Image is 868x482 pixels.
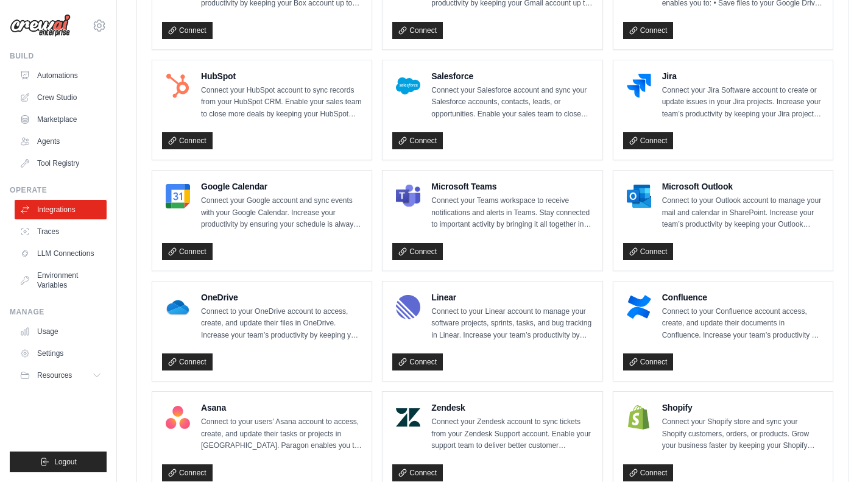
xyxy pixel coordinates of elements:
[431,195,592,231] p: Connect your Teams workspace to receive notifications and alerts in Teams. Stay connected to impo...
[396,405,420,430] img: Zendesk Logo
[162,353,213,370] a: Connect
[392,132,443,149] a: Connect
[201,180,362,193] h4: Google Calendar
[201,85,362,121] p: Connect your HubSpot account to sync records from your HubSpot CRM. Enable your sales team to clo...
[392,464,443,481] a: Connect
[54,457,77,467] span: Logout
[662,291,823,303] h4: Confluence
[623,22,674,39] a: Connect
[201,402,362,414] h4: Asana
[431,70,592,82] h4: Salesforce
[166,184,190,208] img: Google Calendar Logo
[431,85,592,121] p: Connect your Salesforce account and sync your Salesforce accounts, contacts, leads, or opportunit...
[15,200,107,219] a: Integrations
[162,464,213,481] a: Connect
[166,295,190,319] img: OneDrive Logo
[10,452,107,472] button: Logout
[627,405,651,430] img: Shopify Logo
[15,344,107,363] a: Settings
[15,222,107,241] a: Traces
[431,180,592,193] h4: Microsoft Teams
[392,353,443,370] a: Connect
[627,184,651,208] img: Microsoft Outlook Logo
[15,244,107,263] a: LLM Connections
[201,195,362,231] p: Connect your Google account and sync events with your Google Calendar. Increase your productivity...
[662,195,823,231] p: Connect to your Outlook account to manage your mail and calendar in SharePoint. Increase your tea...
[10,51,107,61] div: Build
[201,291,362,303] h4: OneDrive
[396,184,420,208] img: Microsoft Teams Logo
[201,70,362,82] h4: HubSpot
[623,353,674,370] a: Connect
[15,322,107,341] a: Usage
[166,405,190,430] img: Asana Logo
[627,295,651,319] img: Confluence Logo
[15,132,107,151] a: Agents
[396,295,420,319] img: Linear Logo
[623,132,674,149] a: Connect
[392,243,443,260] a: Connect
[662,402,823,414] h4: Shopify
[166,74,190,98] img: HubSpot Logo
[201,416,362,452] p: Connect to your users’ Asana account to access, create, and update their tasks or projects in [GE...
[392,22,443,39] a: Connect
[623,464,674,481] a: Connect
[201,306,362,342] p: Connect to your OneDrive account to access, create, and update their files in OneDrive. Increase ...
[431,306,592,342] p: Connect to your Linear account to manage your software projects, sprints, tasks, and bug tracking...
[15,154,107,173] a: Tool Registry
[162,243,213,260] a: Connect
[162,22,213,39] a: Connect
[396,74,420,98] img: Salesforce Logo
[10,185,107,195] div: Operate
[662,306,823,342] p: Connect to your Confluence account access, create, and update their documents in Confluence. Incr...
[431,416,592,452] p: Connect your Zendesk account to sync tickets from your Zendesk Support account. Enable your suppo...
[662,70,823,82] h4: Jira
[162,132,213,149] a: Connect
[662,416,823,452] p: Connect your Shopify store and sync your Shopify customers, orders, or products. Grow your busine...
[10,14,71,37] img: Logo
[15,366,107,385] button: Resources
[431,291,592,303] h4: Linear
[662,85,823,121] p: Connect your Jira Software account to create or update issues in your Jira projects. Increase you...
[627,74,651,98] img: Jira Logo
[37,370,72,380] span: Resources
[10,307,107,317] div: Manage
[623,243,674,260] a: Connect
[15,88,107,107] a: Crew Studio
[15,266,107,295] a: Environment Variables
[15,66,107,85] a: Automations
[662,180,823,193] h4: Microsoft Outlook
[431,402,592,414] h4: Zendesk
[15,110,107,129] a: Marketplace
